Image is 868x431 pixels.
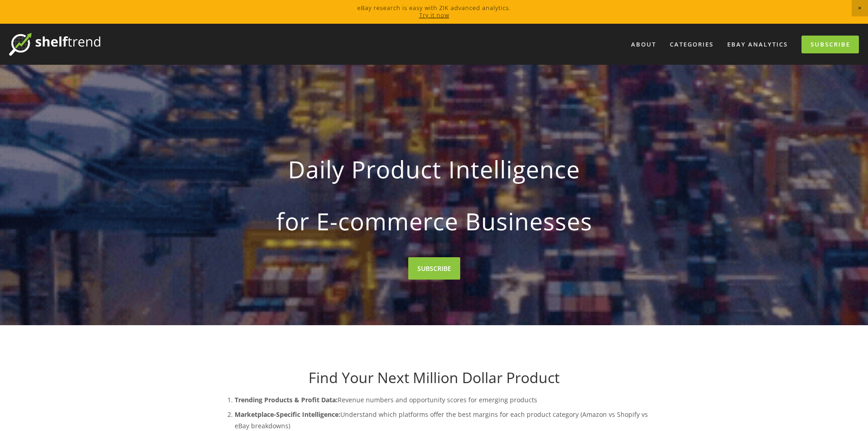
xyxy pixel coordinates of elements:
img: ShelfTrend [9,33,100,56]
strong: for E-commerce Businesses [231,200,637,243]
strong: Marketplace-Specific Intelligence: [235,410,340,419]
a: Try it now [419,11,449,19]
p: Revenue numbers and opportunity scores for emerging products [235,394,652,405]
strong: Trending Products & Profit Data: [235,395,338,404]
a: About [625,37,662,52]
a: SUBSCRIBE [408,257,460,280]
a: eBay Analytics [721,37,794,52]
div: Categories [664,37,719,52]
strong: Daily Product Intelligence [231,148,637,191]
h1: Find Your Next Million Dollar Product [216,369,652,386]
a: Subscribe [801,36,859,53]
